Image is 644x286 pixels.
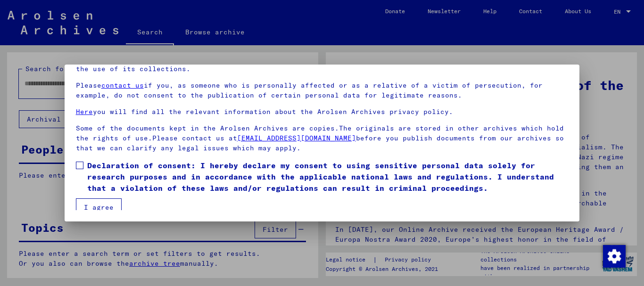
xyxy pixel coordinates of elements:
[87,160,569,194] span: Declaration of consent: I hereby declare my consent to using sensitive personal data solely for r...
[76,81,569,100] p: Please if you, as someone who is personally affected or as a relative of a victim of persecution,...
[603,245,626,268] img: Change consent
[76,107,93,116] a: Here
[76,198,122,216] button: I agree
[237,134,356,142] a: [EMAIL_ADDRESS][DOMAIN_NAME]
[76,107,569,117] p: you will find all the relevant information about the Arolsen Archives privacy policy.
[76,123,569,153] p: Some of the documents kept in the Arolsen Archives are copies.The originals are stored in other a...
[101,81,144,90] a: contact us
